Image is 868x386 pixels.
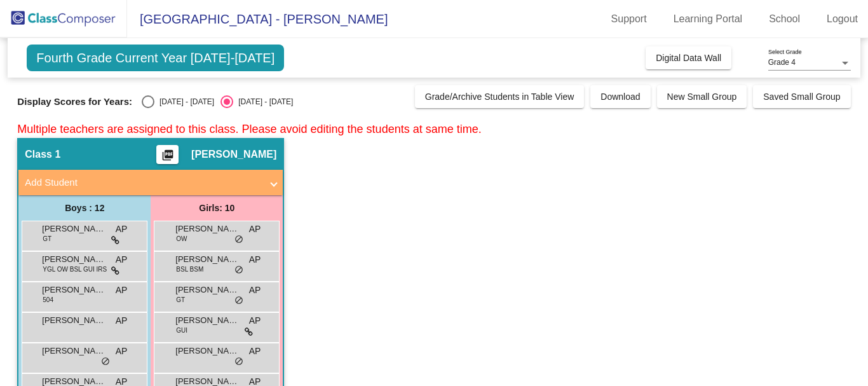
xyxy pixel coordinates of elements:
[18,170,283,195] mat-expansion-panel-header: Add Student
[116,223,128,236] span: AP
[249,284,261,297] span: AP
[415,85,585,108] button: Grade/Archive Students in Table View
[175,253,239,266] span: [PERSON_NAME]
[234,265,243,275] span: do_not_disturb_alt
[27,45,284,71] span: Fourth Grade Current Year [DATE]-[DATE]
[151,195,283,221] div: Girls: 10
[590,85,650,108] button: Download
[234,357,243,367] span: do_not_disturb_alt
[249,223,261,236] span: AP
[601,9,657,29] a: Support
[176,326,187,335] span: GUI
[657,85,747,108] button: New Small Group
[817,9,868,29] a: Logout
[249,345,261,358] span: AP
[142,95,293,108] mat-radio-group: Select an option
[43,234,51,244] span: GT
[42,314,105,327] span: [PERSON_NAME]
[234,296,243,306] span: do_not_disturb_alt
[42,223,105,235] span: [PERSON_NAME]
[175,223,239,235] span: [PERSON_NAME]
[116,284,128,297] span: AP
[42,253,105,266] span: [PERSON_NAME]
[191,148,276,161] span: [PERSON_NAME]
[175,284,239,296] span: [PERSON_NAME]
[160,149,175,167] mat-icon: picture_as_pdf
[646,46,731,69] button: Digital Data Wall
[101,357,110,367] span: do_not_disturb_alt
[42,345,105,357] span: [PERSON_NAME]
[43,265,107,274] span: YGL OW BSL GUI IRS
[768,58,796,67] span: Grade 4
[17,96,132,107] span: Display Scores for Years:
[233,96,293,107] div: [DATE] - [DATE]
[425,92,574,102] span: Grade/Archive Students in Table View
[42,284,105,296] span: [PERSON_NAME] [PERSON_NAME]
[43,295,53,305] span: 504
[759,9,810,29] a: School
[176,265,203,274] span: BSL BSM
[249,314,261,327] span: AP
[17,123,481,135] span: Multiple teachers are assigned to this class. Please avoid editing the students at same time.
[116,314,128,327] span: AP
[663,9,753,29] a: Learning Portal
[18,195,151,221] div: Boys : 12
[249,253,261,266] span: AP
[116,345,128,358] span: AP
[600,92,640,102] span: Download
[25,176,261,190] mat-panel-title: Add Student
[127,9,388,29] span: [GEOGRAPHIC_DATA] - [PERSON_NAME]
[656,53,721,63] span: Digital Data Wall
[116,253,128,266] span: AP
[763,92,840,102] span: Saved Small Group
[175,345,239,357] span: [PERSON_NAME]
[176,234,187,244] span: OW
[667,92,737,102] span: New Small Group
[156,145,179,164] button: Print Students Details
[175,314,239,327] span: [PERSON_NAME]
[176,295,185,305] span: GT
[25,148,60,161] span: Class 1
[154,96,214,107] div: [DATE] - [DATE]
[753,85,850,108] button: Saved Small Group
[234,235,243,245] span: do_not_disturb_alt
